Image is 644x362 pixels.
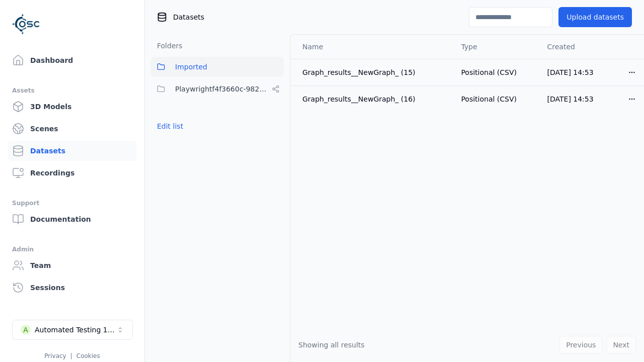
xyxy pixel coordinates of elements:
th: Created [539,35,620,59]
a: Datasets [8,141,136,161]
a: Sessions [8,278,136,298]
a: Documentation [8,209,136,229]
button: Playwrightf4f3660c-982b-48c9-9ae3-22a2454d6ec5 [151,79,284,99]
td: Positional (CSV) [453,85,539,112]
div: A [21,325,31,335]
a: Cookies [76,352,100,359]
a: Privacy [44,352,66,359]
th: Name [290,35,453,59]
span: [DATE] 14:53 [547,68,594,76]
td: Positional (CSV) [453,59,539,85]
div: Graph_results__NewGraph_ (16) [302,94,445,104]
a: Dashboard [8,50,136,70]
button: Upload datasets [558,7,632,27]
span: Playwrightf4f3660c-982b-48c9-9ae3-22a2454d6ec5 [175,83,268,95]
button: Imported [151,57,284,77]
th: Type [453,35,539,59]
button: Select a workspace [12,320,133,340]
h3: Folders [151,41,183,51]
div: Support [12,197,132,209]
button: Edit list [151,117,189,135]
span: [DATE] 14:53 [547,95,594,103]
span: Datasets [173,12,204,22]
img: Logo [12,10,40,38]
div: Admin [12,243,132,255]
span: Showing all results [298,341,365,349]
a: 3D Models [8,97,136,117]
div: Automated Testing 1 - Playwright [35,325,116,335]
div: Graph_results__NewGraph_ (15) [302,67,445,77]
a: Scenes [8,119,136,139]
a: Recordings [8,163,136,183]
a: Team [8,255,136,276]
div: Assets [12,84,132,97]
span: Imported [175,61,207,73]
span: | [70,352,72,359]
